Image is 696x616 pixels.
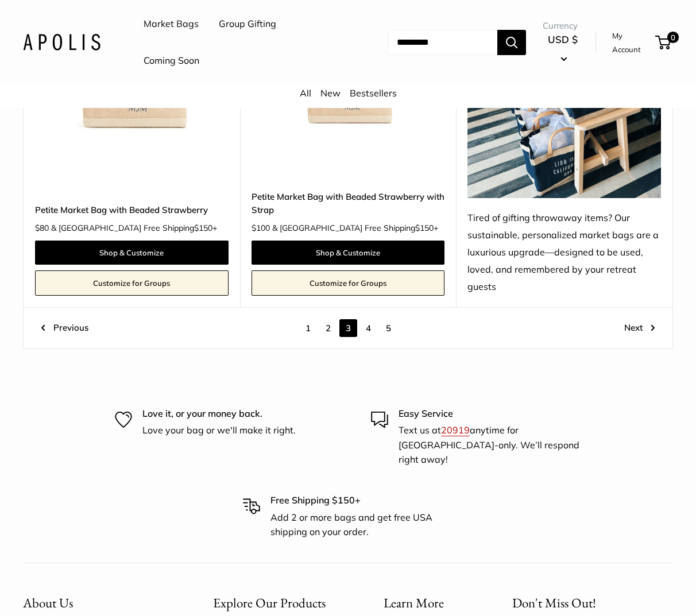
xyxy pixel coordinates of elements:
[497,30,526,55] button: Search
[320,87,341,99] a: New
[252,223,270,233] span: $100
[9,572,123,607] iframe: Sign Up via Text for Offers
[350,87,397,99] a: Bestsellers
[252,241,445,265] a: Shop & Customize
[543,30,582,67] button: USD $
[51,224,217,232] span: & [GEOGRAPHIC_DATA] Free Shipping +
[213,594,326,611] span: Explore Our Products
[384,594,444,611] span: Learn More
[213,592,343,614] button: Explore Our Products
[339,319,357,337] span: 3
[359,319,377,337] a: 4
[23,34,100,51] img: Apolis
[388,30,497,55] input: Search...
[399,406,581,421] p: Easy Service
[142,423,296,438] p: Love your bag or we'll make it right.
[384,592,472,614] button: Learn More
[543,18,582,34] span: Currency
[144,16,199,33] a: Market Bags
[35,270,229,296] a: Customize for Groups
[142,406,296,421] p: Love it, or your money back.
[41,319,88,337] a: Previous
[252,190,445,217] a: Petite Market Bag with Beaded Strawberry with Strap
[35,203,229,216] a: Petite Market Bag with Beaded Strawberry
[300,87,311,99] a: All
[272,224,438,232] span: & [GEOGRAPHIC_DATA] Free Shipping +
[441,424,470,436] a: 20919
[319,319,337,337] a: 2
[548,33,578,45] span: USD $
[144,52,199,69] a: Coming Soon
[667,32,679,43] span: 0
[270,493,453,508] p: Free Shipping $150+
[656,36,671,49] a: 0
[399,423,581,467] p: Text us at anytime for [GEOGRAPHIC_DATA]-only. We’ll respond right away!
[415,223,434,233] span: $150
[467,210,661,296] div: Tired of gifting throwaway items? Our sustainable, personalized market bags are a luxurious upgra...
[512,592,673,614] p: Don't Miss Out!
[252,270,445,296] a: Customize for Groups
[219,16,276,33] a: Group Gifting
[35,241,229,265] a: Shop & Customize
[624,319,655,337] a: Next
[35,223,49,233] span: $80
[612,29,651,57] a: My Account
[194,223,212,233] span: $150
[299,319,317,337] a: 1
[380,319,397,337] a: 5
[23,594,73,611] span: About Us
[270,510,453,540] p: Add 2 or more bags and get free USA shipping on your order.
